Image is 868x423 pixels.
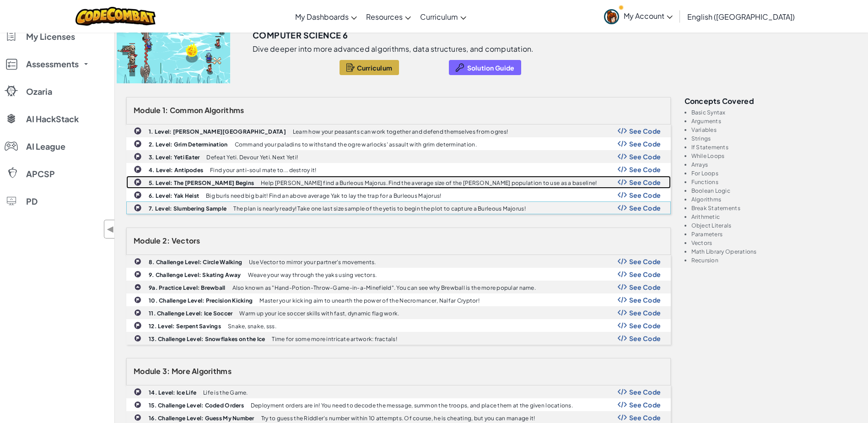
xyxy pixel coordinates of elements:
img: Show Code Logo [618,128,627,134]
span: See Code [629,401,661,408]
a: 6. Level: Yak Heist Big burls need big bait! Find an above average Yak to lay the trap for a Burl... [126,189,671,201]
li: Variables [691,127,857,133]
a: 2. Level: Grim Determination Command your paladins to withstand the ogre warlocks' assault with g... [126,137,671,150]
span: Resources [366,12,403,22]
span: See Code [629,283,661,291]
li: Functions [691,179,857,185]
img: IconChallengeLevel.svg [134,271,141,278]
a: 14. Level: Ice Life Life is the Game. Show Code Logo See Code [126,385,671,398]
span: ◀ [107,222,114,236]
a: Curriculum [415,4,471,29]
a: My Account [599,2,677,31]
p: Life is the Game. [203,390,248,396]
a: My Dashboards [291,4,361,29]
p: Use Vector to mirror your partner's movements. [249,259,376,265]
span: Curriculum [357,64,393,71]
a: 1. Level: [PERSON_NAME][GEOGRAPHIC_DATA] Learn how your peasants can work together and defend the... [126,125,671,137]
span: My Dashboards [295,12,349,22]
img: Show Code Logo [618,335,627,342]
li: Parameters [691,231,857,237]
img: IconChallengeLevel.svg [134,401,141,408]
img: IconChallengeLevel.svg [134,388,142,396]
span: Ozaria [26,87,52,96]
a: 7. Level: Slumbering Sample The plan is nearly ready! Take one last size sample of the yetis to b... [126,201,671,214]
p: Warm up your ice soccer skills with fast, dynamic flag work. [239,310,399,316]
img: IconChallengeLevel.svg [134,140,142,148]
b: 4. Level: Antipodes [149,167,203,174]
img: IconChallengeLevel.svg [134,258,141,265]
img: IconChallengeLevel.svg [134,296,141,304]
span: 2: [162,236,170,245]
p: Defeat Yeti. Devour Yeti. Next Yeti! [206,154,298,160]
a: English ([GEOGRAPHIC_DATA]) [683,4,799,29]
span: Solution Guide [467,64,515,71]
p: Deployment orders are in! You need to decode the message, summon the troops, and place them at th... [251,402,573,408]
span: See Code [629,179,661,186]
b: 13. Challenge Level: Snowflakes on the Ice [149,336,265,342]
span: Common Algorithms [170,105,244,115]
span: More Algorithms [172,366,232,376]
a: 8. Challenge Level: Circle Walking Use Vector to mirror your partner's movements. Show Code Logo ... [126,255,671,268]
li: Break Statements [691,205,857,211]
span: AI HackStack [26,115,79,123]
li: Recursion [691,257,857,263]
p: Learn how your peasants can work together and defend themselves from ogres! [293,129,508,135]
b: 15. Challenge Level: Coded Orders [149,402,244,409]
button: Curriculum [340,60,399,75]
p: Big burls need big bait! Find an above average Yak to lay the trap for a Burleous Majorus! [206,193,441,199]
b: 9. Challenge Level: Skating Away [149,271,241,278]
a: 13. Challenge Level: Snowflakes on the Ice Time for some more intricate artwork: fractals! Show C... [126,332,671,345]
img: IconPracticeLevel.svg [134,283,141,291]
p: Command your paladins to withstand the ogre warlocks' assault with grim determination. [235,141,477,147]
span: See Code [629,258,661,265]
li: Math Library Operations [691,249,857,255]
span: See Code [629,271,661,278]
li: While Loops [691,153,857,159]
img: Show Code Logo [618,309,627,316]
a: 9a. Practice Level: Brewball Also known as "Hand-Potion-Throw-Game-in-a-Minefield". You can see w... [126,281,671,293]
li: Algorithms [691,196,857,202]
img: Show Code Logo [618,297,627,303]
b: 16. Challenge Level: Guess My Number [149,415,254,422]
img: CodeCombat logo [75,7,156,26]
span: See Code [629,140,661,147]
a: 15. Challenge Level: Coded Orders Deployment orders are in! You need to decode the message, summo... [126,398,671,411]
b: 7. Level: Slumbering Sample [149,205,226,212]
span: See Code [629,127,661,135]
span: Curriculum [420,12,458,22]
img: IconChallengeLevel.svg [134,414,141,421]
p: Help [PERSON_NAME] find a Burleous Majorus. Find the average size of the [PERSON_NAME] population... [261,180,597,186]
b: 8. Challenge Level: Circle Walking [149,259,242,266]
p: Weave your way through the yaks using vectors. [248,272,377,278]
img: Show Code Logo [618,271,627,277]
a: 11. Challenge Level: Ice Soccer Warm up your ice soccer skills with fast, dynamic flag work. Show... [126,306,671,319]
li: Basic Syntax [691,109,857,115]
h3: Concepts covered [685,97,857,105]
b: 10. Challenge Level: Precision Kicking [149,297,253,304]
img: IconChallengeLevel.svg [134,127,142,135]
b: 6. Level: Yak Heist [149,192,199,199]
span: See Code [629,335,661,342]
a: 12. Level: Serpent Savings Snake, snake, sss. Show Code Logo See Code [126,319,671,332]
button: Solution Guide [449,60,522,75]
a: 10. Challenge Level: Precision Kicking Master your kicking aim to unearth the power of the Necrom... [126,293,671,306]
h3: Computer Science 6 [253,28,348,42]
b: 14. Level: Ice Life [149,389,196,396]
a: 4. Level: Antipodes Find your anti-soul mate to... destroy it! Show Code Logo See Code [126,163,671,176]
img: Show Code Logo [618,401,627,408]
span: See Code [629,309,661,316]
b: 11. Challenge Level: Ice Soccer [149,310,232,317]
span: Module [134,236,161,245]
li: Arguments [691,118,857,124]
span: See Code [629,322,661,329]
img: Show Code Logo [618,389,627,395]
img: Show Code Logo [618,258,627,265]
li: Object Literals [691,222,857,228]
img: Show Code Logo [618,414,627,421]
b: 9a. Practice Level: Brewball [149,284,226,291]
span: Assessments [26,60,79,68]
img: Show Code Logo [618,141,627,147]
p: Dive deeper into more advanced algorithms, data structures, and computation. [253,44,534,54]
p: Try to guess the Riddler's number within 10 attempts. Of course, he is cheating, but you can mana... [261,415,535,421]
li: For Loops [691,170,857,176]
